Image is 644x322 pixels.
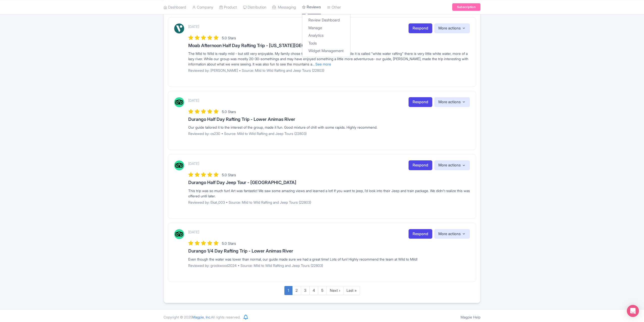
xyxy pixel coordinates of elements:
[188,51,470,67] div: The Mild to Wild is really mild - but still very enjoyable. My family chose the [US_STATE] River ...
[174,229,184,239] img: Tripadvisor Logo
[188,180,470,185] h3: Durango Half Day Jeep Tour - [GEOGRAPHIC_DATA]
[452,3,480,11] a: Subscription
[174,160,184,170] img: Tripadvisor Logo
[188,125,470,130] div: Our guide tailored it to the interest of the group, made it fun. Good mixture of chill with some ...
[192,0,213,14] a: Company
[222,241,236,245] span: 5.0 Stars
[312,62,331,66] a: ... See more
[292,286,301,295] a: 2
[627,305,639,317] div: Open Intercom Messenger
[192,315,211,319] span: Magpie, Inc.
[188,117,470,122] h3: Durango Half Day Rafting Trip - Lower Animas River
[222,36,236,40] span: 5.0 Stars
[188,263,470,268] p: Reviewed by: grockwood2024 • Source: Mild to Wild Rafting and Jeep Tours (22803)
[188,98,199,103] p: [DATE]
[222,173,236,177] span: 5.0 Stars
[302,32,350,40] a: Analytics
[188,200,470,205] p: Reviewed by: Ekat_003 • Source: Mild to Wild Rafting and Jeep Tours (22803)
[174,97,184,107] img: Tripadvisor Logo
[160,314,244,320] div: Copyright © 2025 All rights reserved.
[302,39,350,47] a: Tools
[434,229,470,239] button: More actions
[188,257,470,262] div: Even though the water was lower than normal, our guide made sure we had a great time! Lots of fun...
[284,286,292,295] a: 1
[302,16,350,24] a: Review Dashboard
[243,0,266,14] a: Distribution
[318,286,327,295] a: 5
[188,161,199,166] p: [DATE]
[409,97,432,107] a: Respond
[164,0,186,14] a: Dashboard
[309,286,318,295] a: 4
[188,131,470,136] p: Reviewed by: cs230 • Source: Mild to Wild Rafting and Jeep Tours (22803)
[409,23,432,33] a: Respond
[219,0,237,14] a: Product
[188,248,470,254] h3: Durango 1/4 Day Rafting Trip - Lower Animas River
[409,229,432,239] a: Respond
[188,68,470,73] p: Reviewed by: [PERSON_NAME] • Source: Mild to Wild Rafting and Jeep Tours (22803)
[188,43,470,48] h3: Moab Afternoon Half Day Rafting Trip - [US_STATE][GEOGRAPHIC_DATA]
[302,47,350,55] a: Widget Management
[222,110,236,114] span: 5.0 Stars
[188,24,199,29] p: [DATE]
[188,188,470,199] div: This trip was so much fun! Art was fantastic! We saw some amazing views and learned a lot! If you...
[301,286,310,295] a: 3
[409,160,432,170] a: Respond
[434,160,470,170] button: More actions
[434,23,470,33] button: More actions
[343,286,360,295] a: Last »
[272,0,296,14] a: Messaging
[327,0,341,14] a: Other
[188,229,199,235] p: [DATE]
[327,286,343,295] a: Next ›
[434,97,470,107] button: More actions
[174,23,184,33] img: Viator Logo
[302,24,350,32] a: Manage
[461,315,480,319] a: Magpie Help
